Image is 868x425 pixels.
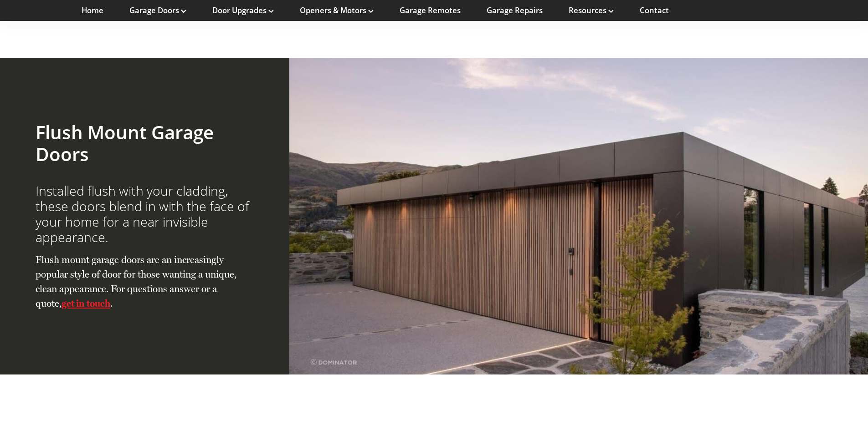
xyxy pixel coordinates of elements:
[569,5,614,15] a: Resources
[36,253,254,311] p: Flush mount garage doors are an increasingly popular style of door for those wanting a unique, cl...
[400,5,461,15] a: Garage Remotes
[487,5,543,15] a: Garage Repairs
[212,5,274,15] a: Door Upgrades
[82,5,103,15] a: Home
[300,5,374,15] a: Openers & Motors
[36,183,254,245] h3: Installed flush with your cladding, these doors blend in with the face of your home for a near in...
[129,5,186,15] a: Garage Doors
[640,5,669,15] a: Contact
[62,298,110,309] a: get in touch
[36,121,254,166] h2: Flush Mount Garage Doors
